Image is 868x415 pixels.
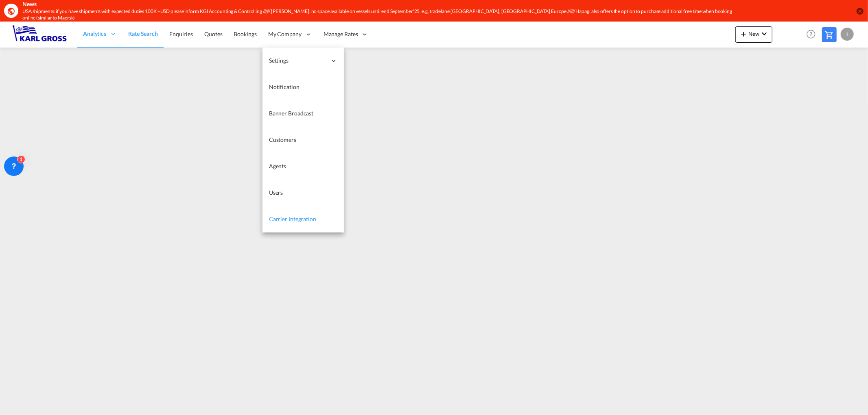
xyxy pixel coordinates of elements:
[759,29,769,39] md-icon: icon-chevron-down
[12,25,67,43] img: 3269c73066d711f095e541db4db89301.png
[269,110,313,117] span: Banner Broadcast
[262,100,344,127] a: Banner Broadcast
[324,30,358,38] span: Manage Rates
[269,136,296,143] span: Customers
[269,56,327,65] span: Settings
[22,8,735,22] div: USA shipments: if you have shipments with expected duties 100K +USD please inform KGI Accounting ...
[841,28,854,41] div: I
[318,21,374,48] div: Manage Rates
[804,27,818,41] span: Help
[269,163,286,169] span: Agents
[262,180,344,206] a: Users
[234,30,257,37] span: Bookings
[164,21,199,48] a: Enquiries
[262,206,344,232] a: Carrier Integration
[269,83,300,90] span: Notification
[122,21,164,48] a: Rate Search
[83,30,106,38] span: Analytics
[856,7,864,15] button: icon-close-circle
[262,153,344,180] a: Agents
[262,21,318,48] div: My Company
[199,21,228,48] a: Quotes
[268,30,302,38] span: My Company
[228,21,262,48] a: Bookings
[204,30,222,37] span: Quotes
[262,127,344,153] a: Customers
[77,21,122,48] div: Analytics
[169,30,193,37] span: Enquiries
[128,30,158,37] span: Rate Search
[262,74,344,100] a: Notification
[262,48,344,74] div: Settings
[739,30,769,37] span: New
[804,27,822,42] div: Help
[735,26,772,43] button: icon-plus 400-fgNewicon-chevron-down
[7,7,15,15] md-icon: icon-earth
[269,189,283,196] span: Users
[739,29,748,39] md-icon: icon-plus 400-fg
[269,215,316,222] span: Carrier Integration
